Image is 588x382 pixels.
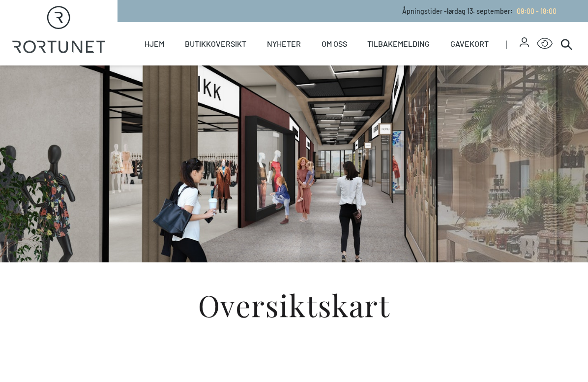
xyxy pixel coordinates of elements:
[145,22,164,65] a: Hjem
[517,7,557,15] span: 09:00 - 18:00
[513,7,557,15] a: 09:00 - 18:00
[402,6,557,16] p: Åpningstider - lørdag 13. september :
[322,22,347,65] a: Om oss
[267,22,301,65] a: Nyheter
[537,36,553,52] button: Open Accessibility Menu
[367,22,430,65] a: Tilbakemelding
[505,22,520,65] span: |
[185,22,246,65] a: Butikkoversikt
[450,22,489,65] a: Gavekort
